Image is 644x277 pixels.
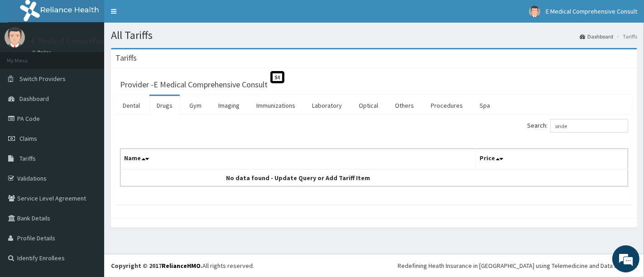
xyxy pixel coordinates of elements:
a: Gym [182,96,209,115]
a: Optical [351,96,385,115]
img: User Image [529,6,540,17]
footer: All rights reserved. [104,254,644,277]
span: St [270,71,284,83]
a: Online [32,49,53,56]
a: Dashboard [580,33,613,40]
h1: All Tariffs [111,29,637,41]
span: We're online! [53,81,125,173]
div: Redefining Heath Insurance in [GEOGRAPHIC_DATA] using Telemedicine and Data Science! [398,261,637,270]
div: Minimize live chat window [149,5,170,26]
span: E Medical Comprehensive Consult [546,7,637,15]
textarea: Type your message and hit 'Enter' [5,182,173,214]
a: Procedures [423,96,470,115]
label: Search: [527,119,628,133]
a: Immunizations [249,96,303,115]
div: Chat with us now [47,51,152,62]
a: Spa [472,96,497,115]
h3: Tariffs [115,54,137,62]
strong: Copyright © 2017 . [111,262,202,270]
a: Drugs [149,96,180,115]
span: Dashboard [19,95,49,103]
th: Name [120,149,476,170]
p: E Medical Comprehensive Consult [32,37,150,45]
h3: Provider - E Medical Comprehensive Consult [120,81,268,89]
img: d_794563401_company_1708531726252_794563401 [17,45,37,68]
a: RelianceHMO [162,262,201,270]
img: User Image [5,27,25,48]
input: Search: [550,119,628,133]
li: Tariffs [614,33,637,40]
a: Imaging [211,96,247,115]
span: Tariffs [19,154,36,162]
a: Dental [115,96,147,115]
th: Price [476,149,628,170]
span: Claims [19,134,37,143]
span: Switch Providers [19,75,66,83]
td: No data found - Update Query or Add Tariff Item [120,169,476,186]
a: Laboratory [305,96,349,115]
a: Others [388,96,421,115]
